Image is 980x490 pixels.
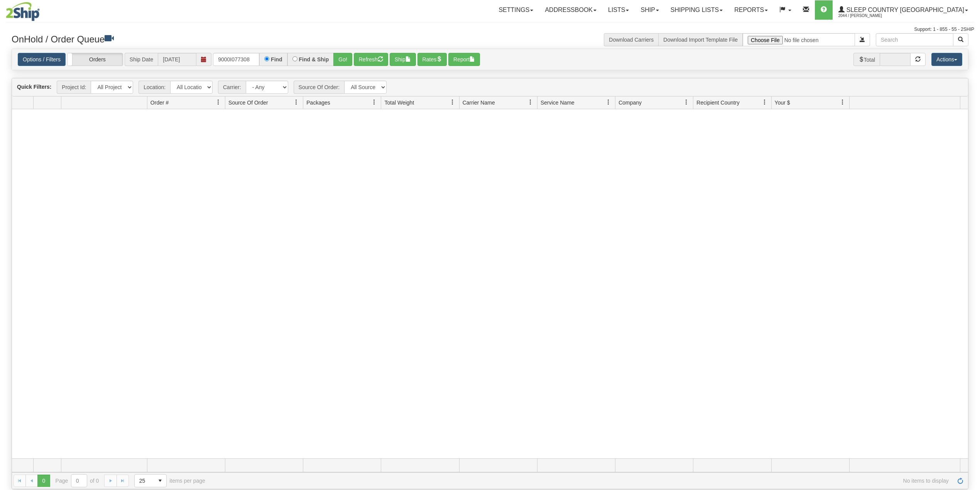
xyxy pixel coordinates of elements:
a: Refresh [954,475,966,487]
span: Packages [306,99,330,106]
button: Rates [417,53,447,66]
span: Source Of Order: [294,81,345,94]
span: Your $ [775,99,790,106]
a: Recipient Country filter column settings [758,96,771,109]
a: Ship [635,0,664,20]
span: Order # [150,99,169,106]
input: Search [876,33,953,46]
span: 25 [139,477,149,485]
span: 2044 / [PERSON_NAME] [838,12,896,20]
a: Carrier Name filter column settings [524,96,537,109]
span: Sleep Country [GEOGRAPHIC_DATA] [845,7,964,13]
button: Go! [333,53,352,66]
input: Order # [213,53,259,66]
a: Reports [728,0,774,20]
div: grid toolbar [12,78,968,96]
h3: OnHold / Order Queue [12,33,484,44]
a: Order # filter column settings [212,96,225,109]
a: Packages filter column settings [368,96,381,109]
span: Project Id: [57,81,91,94]
span: Total [853,53,880,66]
span: Location: [139,81,170,94]
iframe: chat widget [962,206,979,284]
span: Carrier Name [463,99,495,106]
span: Page sizes drop down [134,474,167,487]
label: Quick Filters: [17,83,51,91]
a: Service Name filter column settings [602,96,615,109]
button: Actions [931,53,962,66]
label: Find & Ship [299,57,329,62]
span: Service Name [541,99,574,106]
a: Total Weight filter column settings [446,96,459,109]
span: Page 0 [37,475,50,487]
a: Addressbook [539,0,602,20]
button: Search [953,33,968,46]
label: Find [271,57,282,62]
span: Ship Date [125,53,158,66]
span: Carrier: [218,81,246,94]
a: Company filter column settings [680,96,693,109]
span: Company [618,99,642,106]
span: Recipient Country [696,99,739,106]
a: Your $ filter column settings [836,96,849,109]
a: Download Carriers [609,37,654,43]
span: Page of 0 [56,474,99,487]
div: Support: 1 - 855 - 55 - 2SHIP [6,26,974,33]
a: Source Of Order filter column settings [290,96,303,109]
button: Report [448,53,480,66]
span: No items to display [216,478,949,484]
a: Shipping lists [665,0,728,20]
span: select [154,475,166,487]
img: logo2044.jpg [6,2,40,21]
input: Import [743,33,855,46]
label: Orders [68,53,123,66]
span: Source Of Order [228,99,268,106]
span: items per page [134,474,205,487]
span: Total Weight [384,99,414,106]
a: Download Import Template File [663,37,738,43]
a: Settings [493,0,539,20]
button: Ship [390,53,416,66]
a: Options / Filters [18,53,66,66]
a: Lists [602,0,635,20]
a: Sleep Country [GEOGRAPHIC_DATA] 2044 / [PERSON_NAME] [833,0,974,20]
button: Refresh [354,53,388,66]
